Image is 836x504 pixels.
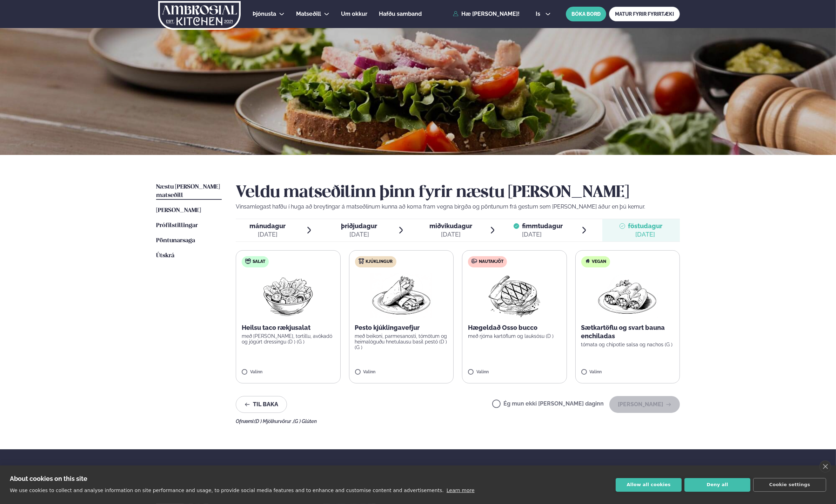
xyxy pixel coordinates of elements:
span: Pöntunarsaga [156,238,195,244]
img: logo [158,1,241,30]
span: [PERSON_NAME] [156,207,201,213]
div: [DATE] [628,230,662,239]
span: Prófílstillingar [156,223,198,229]
p: Sætkartöflu og svart bauna enchiladas [581,323,674,340]
div: [DATE] [341,230,377,239]
div: Ofnæmi: [236,418,680,424]
img: beef.svg [471,258,477,264]
div: [DATE] [522,230,563,239]
button: Allow all cookies [616,478,682,492]
span: þriðjudagur [341,222,377,230]
span: Útskrá [156,253,174,259]
p: með rjóma kartöflum og lauksósu (D ) [468,333,561,339]
a: [PERSON_NAME] [156,206,201,215]
span: Nautakjöt [479,259,503,265]
p: We use cookies to collect and analyse information on site performance and usage, to provide socia... [10,488,444,493]
span: Kjúklingur [366,259,393,265]
button: Cookie settings [753,478,826,492]
a: MATUR FYRIR FYRIRTÆKI [609,7,680,21]
span: Matseðill [296,11,321,17]
span: (D ) Mjólkurvörur , [254,418,293,424]
button: is [530,11,556,17]
button: [PERSON_NAME] [609,396,680,413]
p: Heilsu taco rækjusalat [242,323,335,332]
div: [DATE] [429,230,472,239]
span: (G ) Glúten [293,418,317,424]
span: Þjónusta [253,11,276,17]
p: Hægeldað Osso bucco [468,323,561,332]
img: Wraps.png [370,273,432,318]
img: Beef-Meat.png [483,273,546,318]
img: Enchilada.png [597,273,658,318]
p: Pesto kjúklingavefjur [355,323,448,332]
img: chicken.svg [359,258,364,264]
button: Deny all [684,478,750,492]
a: Útskrá [156,252,174,260]
span: Um okkur [341,11,367,17]
span: Næstu [PERSON_NAME] matseðill [156,184,220,198]
p: með beikoni, parmesanosti, tómötum og heimalöguðu hnetulausu basil pestó (D ) (G ) [355,333,448,350]
p: með [PERSON_NAME], tortillu, avókadó og jógúrt dressingu (D ) (G ) [242,333,335,345]
a: close [820,461,831,472]
span: mánudagur [249,222,286,230]
a: Um okkur [341,10,367,18]
a: Pöntunarsaga [156,237,195,245]
img: Salad.png [257,273,319,318]
p: Vinsamlegast hafðu í huga að breytingar á matseðlinum kunna að koma fram vegna birgða og pöntunum... [236,203,680,211]
span: Salat [253,259,265,265]
p: tómata og chipotle salsa og nachos (G ) [581,342,674,347]
a: Næstu [PERSON_NAME] matseðill [156,183,222,200]
a: Prófílstillingar [156,222,198,230]
span: is [536,11,542,17]
img: Vegan.svg [585,258,590,264]
h2: Veldu matseðilinn þinn fyrir næstu [PERSON_NAME] [236,183,680,203]
span: miðvikudagur [429,222,472,230]
button: Til baka [236,396,287,413]
a: Hæ [PERSON_NAME]! [453,11,520,17]
span: Hafðu samband [379,11,422,17]
span: Vegan [592,259,607,265]
a: Learn more [447,488,475,493]
a: Matseðill [296,10,321,18]
span: fimmtudagur [522,222,563,230]
span: föstudagur [628,222,662,230]
div: [DATE] [249,230,286,239]
img: salad.svg [245,258,251,264]
a: Þjónusta [253,10,276,18]
strong: About cookies on this site [10,475,87,482]
button: BÓKA BORÐ [566,7,606,21]
a: Hafðu samband [379,10,422,18]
